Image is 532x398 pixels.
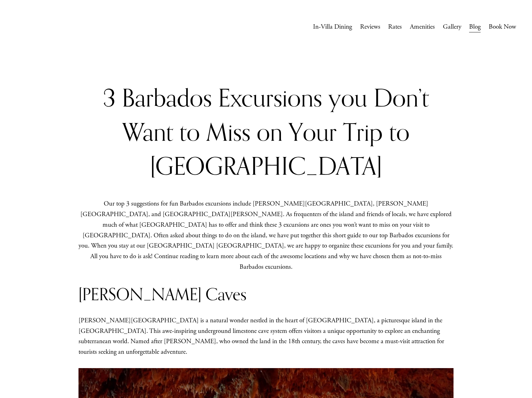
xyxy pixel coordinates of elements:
[469,21,481,33] a: Blog
[16,16,82,38] img: Caribbean Vacation Rental | Bon Vivant Villa
[313,21,352,33] a: In-Villa Dining
[443,21,461,33] a: Gallery
[410,21,435,33] a: Amenities
[388,21,402,33] a: Rates
[78,283,454,305] h2: [PERSON_NAME] Caves
[78,81,454,183] h1: 3 Barbados Excursions you Don’t Want to Miss on Your Trip to [GEOGRAPHIC_DATA]
[78,315,454,358] p: [PERSON_NAME][GEOGRAPHIC_DATA] is a natural wonder nestled in the heart of [GEOGRAPHIC_DATA], a p...
[360,21,380,33] a: Reviews
[78,199,454,272] p: Our top 3 suggestions for fun Barbados excursions include [PERSON_NAME][GEOGRAPHIC_DATA], [PERSON...
[489,21,516,33] a: Book Now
